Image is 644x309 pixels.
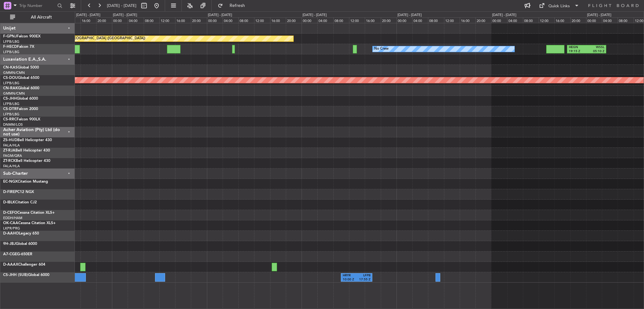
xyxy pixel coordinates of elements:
div: 10:00 Z [343,278,357,282]
a: CS-DTRFalcon 2000 [3,107,38,111]
a: ZT-RCKBell Helicopter 430 [3,159,50,163]
button: All Aircraft [7,12,68,22]
div: 20:00 [570,17,586,23]
span: All Aircraft [16,15,66,19]
div: [DATE] - [DATE] [208,13,232,18]
a: LFPB/LBG [3,50,19,54]
span: OK-CAA [3,221,18,225]
div: WSSL [587,45,605,50]
a: D-AAAXChallenger 604 [3,263,45,267]
div: 04:00 [223,17,238,23]
a: D-FIREPC12 NGX [3,190,34,194]
div: 16:00 [270,17,286,23]
a: FAGM/QRA [3,153,22,158]
a: CS-DOUGlobal 6500 [3,76,39,80]
a: CN-KASGlobal 5000 [3,66,39,69]
div: 16:00 [175,17,191,23]
div: 12:00 [349,17,365,23]
a: EDDH/HAM [3,216,22,220]
div: 00:00 [207,17,223,23]
a: D-CEFOCessna Citation XLS+ [3,211,55,215]
a: EC-NGXCitation Mustang [3,180,48,184]
div: 04:00 [128,17,143,23]
span: 9H-JBJ [3,242,16,246]
a: FALA/HLA [3,164,20,168]
div: 20:00 [286,17,302,23]
span: EC-NGX [3,180,18,184]
div: 08:00 [238,17,254,23]
div: 04:00 [317,17,333,23]
div: 17:55 Z [357,278,370,282]
div: [DATE] - [DATE] [397,13,422,18]
button: Refresh [215,1,253,11]
div: No Crew [374,44,389,54]
span: F-HECD [3,45,17,49]
div: 16:00 [554,17,570,23]
span: CS-DOU [3,76,18,80]
div: Planned Maint [GEOGRAPHIC_DATA] ([GEOGRAPHIC_DATA]) [46,34,145,43]
a: DNMM/LOS [3,122,23,127]
span: ZT-RCK [3,159,16,163]
a: ZT-RJABell Helicopter 430 [3,149,50,152]
div: 00:00 [586,17,602,23]
div: [DATE] - [DATE] [492,13,516,18]
span: D-AAAX [3,263,18,267]
div: 12:00 [254,17,270,23]
a: LKPR/PRG [3,226,20,231]
a: CS-RRCFalcon 900LX [3,118,40,121]
div: [DATE] - [DATE] [303,13,327,18]
a: F-HECDFalcon 7X [3,45,34,49]
div: LFPB [357,273,370,278]
span: A7-CGE [3,252,17,256]
a: FALA/HLA [3,143,20,148]
button: Quick Links [536,1,582,11]
div: 12:00 [539,17,554,23]
span: ZS-HUD [3,138,17,142]
div: [DATE] - [DATE] [113,13,137,18]
span: Refresh [224,3,251,8]
span: [DATE] - [DATE] [107,3,136,8]
a: OK-CAACessna Citation XLS+ [3,221,56,225]
span: CS-JHH (SUB) [3,273,28,277]
span: ZT-RJA [3,149,15,152]
div: 16:00 [460,17,475,23]
div: 20:00 [475,17,491,23]
span: D-FIRE [3,190,15,194]
div: 08:00 [144,17,159,23]
a: GMMN/CMN [3,70,25,75]
a: D-IBLKCitation CJ2 [3,201,37,204]
span: F-GPNJ [3,35,17,38]
a: D-AAHOLegacy 650 [3,232,39,235]
div: 00:00 [302,17,317,23]
a: GMMN/CMN [3,91,25,96]
div: 19:15 Z [569,49,587,54]
span: D-IBLK [3,201,15,204]
div: 20:00 [191,17,207,23]
div: 16:00 [365,17,380,23]
a: LFPB/LBG [3,102,19,106]
div: 08:00 [428,17,444,23]
a: 9H-JBJGlobal 6000 [3,242,37,246]
span: CS-JHH [3,97,17,101]
a: LFPB/LBG [3,112,19,117]
div: [DATE] - [DATE] [587,13,611,18]
span: D-AAHO [3,232,19,235]
div: Quick Links [548,3,570,9]
div: 00:00 [112,17,128,23]
a: F-GPNJFalcon 900EX [3,35,41,38]
div: 04:00 [602,17,618,23]
div: 04:00 [507,17,523,23]
a: LFPB/LBG [3,39,19,44]
span: CS-RRC [3,118,17,121]
a: CS-JHH (SUB)Global 6000 [3,273,49,277]
a: LFPB/LBG [3,81,19,86]
input: Trip Number [19,1,55,10]
div: 08:00 [618,17,633,23]
a: A7-CGEG-650ER [3,252,32,256]
div: 08:00 [333,17,349,23]
div: 20:00 [96,17,112,23]
div: 08:00 [523,17,539,23]
span: CS-DTR [3,107,17,111]
div: 20:00 [381,17,397,23]
div: [DATE] - [DATE] [76,13,100,18]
